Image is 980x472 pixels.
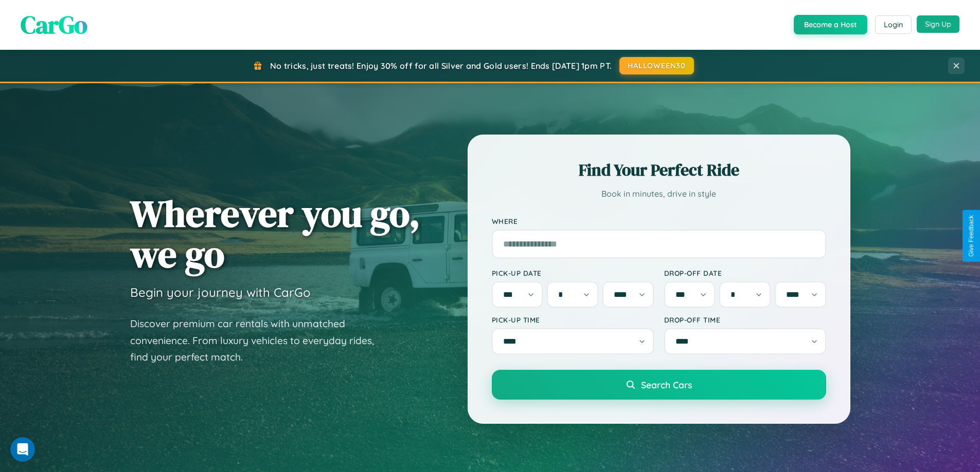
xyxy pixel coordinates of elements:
span: Search Cars [641,379,692,390]
label: Pick-up Time [492,315,654,324]
p: Discover premium car rentals with unmatched convenience. From luxury vehicles to everyday rides, ... [130,315,387,366]
label: Where [492,217,826,225]
label: Drop-off Date [664,269,826,277]
label: Pick-up Date [492,269,654,277]
h3: Begin your journey with CarGo [130,285,311,300]
span: No tricks, just treats! Enjoy 30% off for all Silver and Gold users! Ends [DATE] 1pm PT. [270,61,612,71]
button: Login [875,15,912,34]
button: Search Cars [492,370,826,400]
p: Book in minutes, drive in style [492,186,826,201]
h2: Find Your Perfect Ride [492,159,826,181]
label: Drop-off Time [664,315,826,324]
button: Sign Up [917,15,959,33]
button: HALLOWEEN30 [619,57,694,74]
span: CarGo [21,8,87,42]
h1: Wherever you go, we go [130,193,420,274]
button: Become a Host [794,15,867,34]
div: Give Feedback [968,215,975,257]
iframe: Intercom live chat [10,437,35,462]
